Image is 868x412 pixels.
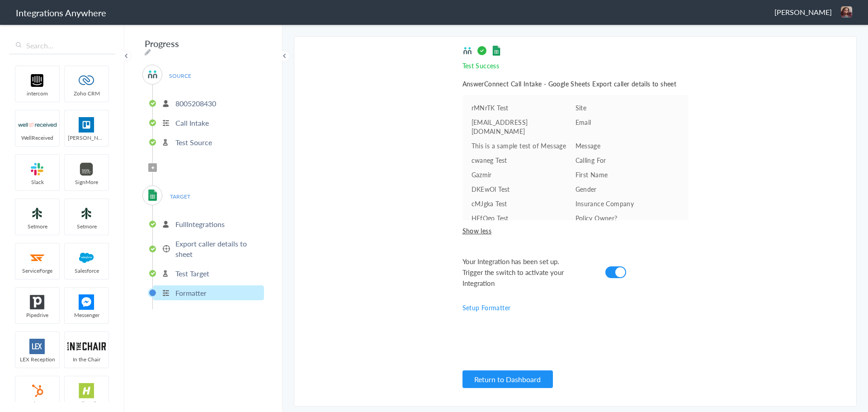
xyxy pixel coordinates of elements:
[18,339,57,354] img: lex-app-logo.svg
[65,223,108,230] span: Setmore
[175,137,212,147] p: Test Source
[147,69,158,80] img: answerconnect-logo.svg
[67,294,106,310] img: FBM.png
[15,311,59,319] span: Pipedrive
[65,267,108,275] span: Salesforce
[472,103,576,112] pre: rMNrTK Test
[472,185,576,194] pre: DKEwOl Test
[65,178,108,186] span: SignMore
[65,400,108,407] span: HelloSells
[163,190,197,203] span: TARGET
[18,206,57,221] img: setmoreNew.jpg
[462,370,553,388] button: Return to Dashboard
[576,170,679,179] p: First Name
[18,250,57,265] img: serviceforge-icon.png
[16,6,106,19] h1: Integrations Anywhere
[15,134,59,142] span: WellReceived
[65,355,108,363] span: In the Chair
[67,250,106,265] img: salesforce-logo.svg
[462,61,689,70] p: Test Success
[175,288,207,298] p: Formatter
[15,400,59,407] span: HubSpot
[9,37,115,54] input: Search...
[175,238,262,259] p: Export caller details to sheet
[576,118,679,127] p: Email
[67,117,106,133] img: trello.png
[67,339,106,354] img: inch-logo.svg
[576,156,679,165] p: Calling For
[15,178,59,186] span: Slack
[18,383,57,398] img: hubspot-logo.svg
[472,118,576,136] pre: [EMAIL_ADDRESS][DOMAIN_NAME]
[163,70,197,82] span: SOURCE
[18,161,57,177] img: slack-logo.svg
[576,103,679,112] p: Site
[65,311,108,319] span: Messenger
[472,170,576,179] pre: Gazmir
[15,267,59,275] span: ServiceForge
[472,213,576,223] pre: HEfQgo Test
[18,73,57,88] img: intercom-logo.svg
[67,73,106,88] img: zoho-logo.svg
[576,199,679,208] p: Insurance Company
[462,46,472,56] img: source
[841,6,852,18] img: 20240306-150956.jpg
[491,46,501,56] img: target
[472,141,576,150] pre: This is a sample test of Message
[472,199,576,208] pre: cMJgka Test
[472,156,576,165] pre: cwaneg Test
[15,355,59,363] span: LEX Reception
[462,303,511,312] a: Setup Formatter
[65,90,108,97] span: Zoho CRM
[15,223,59,230] span: Setmore
[67,383,106,398] img: hs-app-logo.svg
[462,226,689,235] span: Show less
[15,90,59,97] span: intercom
[67,206,106,221] img: setmoreNew.jpg
[67,161,106,177] img: signmore-logo.png
[147,189,158,201] img: GoogleSheetLogo.png
[462,256,580,289] span: Your Integration has been set up. Trigger the switch to activate your Integration
[774,7,832,17] span: [PERSON_NAME]
[175,98,216,109] p: 8005208430
[462,79,689,88] h5: AnswerConnect Call Intake - Google Sheets Export caller details to sheet
[576,185,679,194] p: Gender
[576,213,679,223] p: Policy Owner?
[175,219,225,229] p: FullIntegrations
[175,268,209,279] p: Test Target
[18,294,57,310] img: pipedrive.png
[576,141,679,150] p: Message
[175,118,209,128] p: Call Intake
[65,134,108,142] span: [PERSON_NAME]
[18,117,57,133] img: wr-logo.svg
